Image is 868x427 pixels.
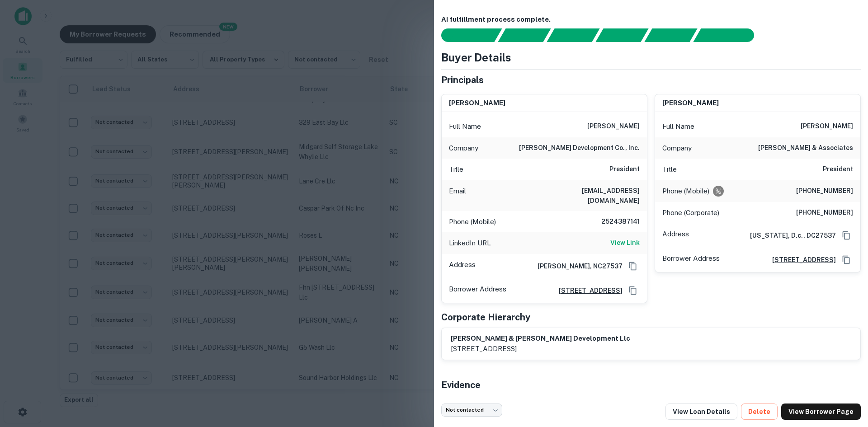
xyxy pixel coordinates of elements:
[610,238,640,248] h6: View Link
[449,98,505,108] h6: [PERSON_NAME]
[441,310,530,324] h5: Corporate Hierarchy
[741,404,778,420] button: Delete
[693,28,765,42] div: AI fulfillment process complete.
[449,186,466,206] p: Email
[796,207,853,218] h6: [PHONE_NUMBER]
[449,259,476,273] p: Address
[662,98,719,108] h6: [PERSON_NAME]
[519,143,640,154] h6: [PERSON_NAME] development co., inc.
[441,14,861,25] h6: AI fulfillment process complete.
[547,28,599,42] div: Documents found, AI parsing details...
[796,186,853,197] h6: [PHONE_NUMBER]
[587,121,640,132] h6: [PERSON_NAME]
[441,73,484,87] h5: Principals
[626,284,640,297] button: Copy Address
[441,49,511,66] h4: Buyer Details
[552,286,623,296] a: [STREET_ADDRESS]
[441,404,502,417] div: Not contacted
[662,164,677,175] p: Title
[626,259,640,273] button: Copy Address
[441,378,481,392] h5: Evidence
[840,229,853,242] button: Copy Address
[662,186,709,197] p: Phone (Mobile)
[840,253,853,267] button: Copy Address
[758,143,853,154] h6: [PERSON_NAME] & associates
[449,143,478,154] p: Company
[662,121,694,132] p: Full Name
[665,404,737,420] a: View Loan Details
[449,216,496,227] p: Phone (Mobile)
[662,207,719,218] p: Phone (Corporate)
[609,164,640,175] h6: President
[531,186,640,206] h6: [EMAIL_ADDRESS][DOMAIN_NAME]
[781,404,861,420] a: View Borrower Page
[449,121,481,132] p: Full Name
[430,28,498,42] div: Sending borrower request to AI...
[644,28,697,42] div: Principals found, still searching for contact information. This may take time...
[743,230,836,240] h6: [US_STATE], D.c., DC27537
[662,143,692,154] p: Company
[498,28,551,42] div: Your request is received and processing...
[449,284,506,297] p: Borrower Address
[713,186,724,197] div: Requests to not be contacted at this number
[662,253,720,267] p: Borrower Address
[585,216,640,227] h6: 2524387141
[662,229,689,242] p: Address
[823,164,853,175] h6: President
[765,255,836,265] a: [STREET_ADDRESS]
[610,238,640,249] a: View Link
[449,238,491,249] p: LinkedIn URL
[530,261,623,271] h6: [PERSON_NAME], NC27537
[823,355,868,398] iframe: Chat Widget
[595,28,648,42] div: Principals found, AI now looking for contact information...
[451,333,630,344] h6: [PERSON_NAME] & [PERSON_NAME] development llc
[451,343,630,354] p: [STREET_ADDRESS]
[801,121,853,132] h6: [PERSON_NAME]
[449,164,463,175] p: Title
